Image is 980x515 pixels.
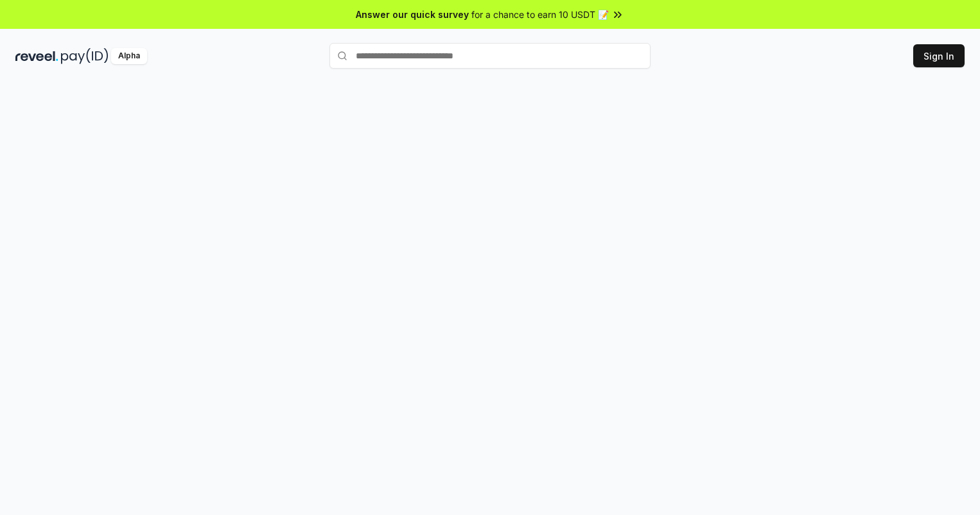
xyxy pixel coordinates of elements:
img: reveel_dark [15,48,58,64]
button: Sign In [913,44,965,67]
span: Answer our quick survey [356,8,469,21]
span: for a chance to earn 10 USDT 📝 [471,8,609,21]
div: Alpha [111,48,147,64]
img: pay_id [61,48,109,64]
